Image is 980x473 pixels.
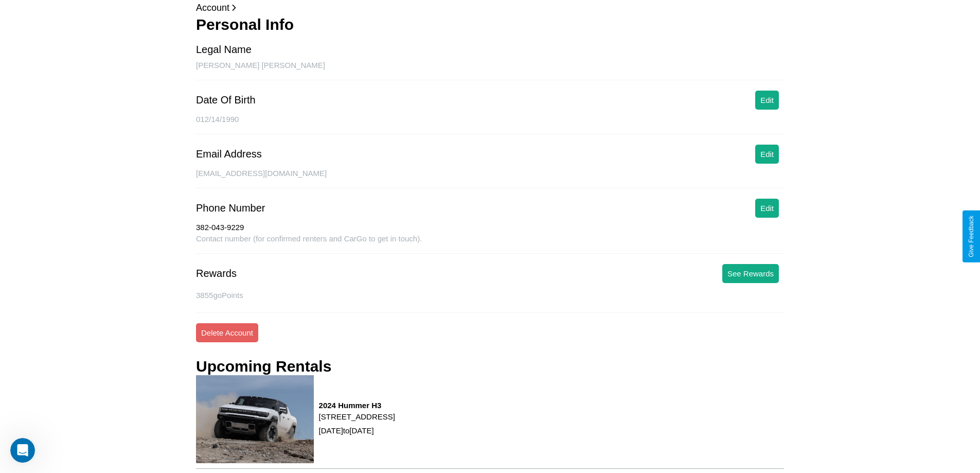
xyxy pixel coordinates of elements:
[319,424,395,437] p: [DATE] to [DATE]
[755,145,779,164] button: Edit
[196,169,784,188] div: [EMAIL_ADDRESS][DOMAIN_NAME]
[968,216,975,257] div: Give Feedback
[722,264,779,283] button: See Rewards
[755,199,779,218] button: Edit
[196,268,237,279] div: Rewards
[196,148,262,160] div: Email Address
[196,61,784,80] div: [PERSON_NAME] [PERSON_NAME]
[196,223,784,234] div: 382-043-9229
[319,401,395,410] h3: 2024 Hummer H3
[319,410,395,424] p: [STREET_ADDRESS]
[196,94,256,106] div: Date Of Birth
[196,115,784,134] div: 012/14/1990
[196,375,314,463] img: rental
[10,438,35,463] iframe: Intercom live chat
[755,91,779,110] button: Edit
[196,234,784,254] div: Contact number (for confirmed renters and CarGo to get in touch).
[196,288,784,302] p: 3855 goPoints
[196,323,258,342] button: Delete Account
[196,16,784,33] h3: Personal Info
[196,44,252,56] div: Legal Name
[196,358,331,375] h3: Upcoming Rentals
[196,202,265,214] div: Phone Number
